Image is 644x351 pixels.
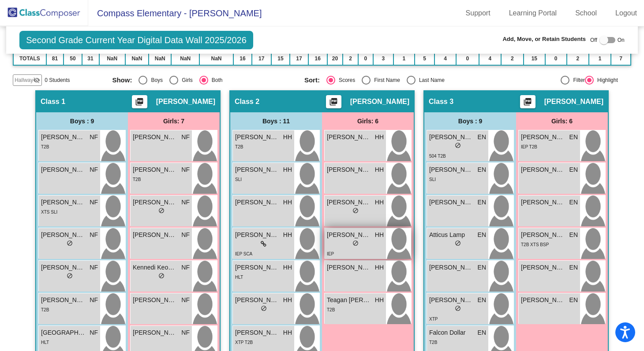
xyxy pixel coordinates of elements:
[199,52,233,65] td: NaN
[478,133,486,142] span: EN
[429,154,446,159] span: 504 T2B
[41,328,85,337] span: [GEOGRAPHIC_DATA]
[618,36,625,44] span: On
[501,52,524,65] td: 2
[41,340,49,345] span: HLT
[429,230,473,240] span: Atticus Lamp
[327,165,371,174] span: [PERSON_NAME]
[41,263,85,272] span: [PERSON_NAME]
[156,97,215,106] span: [PERSON_NAME]
[46,52,64,65] td: 81
[235,230,279,240] span: [PERSON_NAME]
[459,6,498,20] a: Support
[567,52,589,65] td: 2
[112,76,132,84] span: Show:
[181,165,190,174] span: NF
[322,112,414,130] div: Girls: 6
[521,133,565,142] span: [PERSON_NAME]
[283,230,292,240] span: HH
[235,275,243,280] span: HLT
[45,76,70,84] span: 0 Students
[149,52,171,65] td: NaN
[181,230,190,240] span: NF
[112,76,297,85] mat-radio-group: Select an option
[133,230,177,240] span: [PERSON_NAME]
[41,296,85,305] span: [PERSON_NAME]
[350,97,409,106] span: [PERSON_NAME]
[611,52,630,65] td: 7
[308,52,327,65] td: 16
[393,52,415,65] td: 1
[352,240,359,246] span: do_not_disturb_alt
[13,52,46,65] td: TOTALS
[434,52,456,65] td: 4
[90,133,98,142] span: NF
[133,296,177,305] span: [PERSON_NAME]
[326,95,341,108] button: Print Students Details
[478,296,486,305] span: EN
[343,52,358,65] td: 2
[594,76,618,84] div: Highlight
[181,133,190,142] span: NF
[82,52,99,65] td: 31
[41,144,49,149] span: T2B
[133,263,177,272] span: Kennedi Keokhamthong
[522,97,533,110] mat-icon: picture_as_pdf
[271,52,290,65] td: 15
[416,76,445,84] div: Last Name
[133,198,177,207] span: [PERSON_NAME]
[90,198,98,207] span: NF
[455,142,461,148] span: do_not_disturb_alt
[181,296,190,305] span: NF
[429,296,473,305] span: [PERSON_NAME] [PERSON_NAME]
[132,95,147,108] button: Print Students Details
[521,144,537,149] span: IEP T2B
[429,328,473,337] span: Falcon Dollar
[375,133,384,142] span: HH
[478,263,486,272] span: EN
[327,52,343,65] td: 20
[521,296,565,305] span: [PERSON_NAME]
[36,112,128,130] div: Boys : 9
[569,263,578,272] span: EN
[352,207,359,214] span: do_not_disturb_alt
[133,165,177,174] span: [PERSON_NAME]
[133,133,177,142] span: [PERSON_NAME]
[502,6,564,20] a: Learning Portal
[375,296,384,305] span: HH
[181,328,190,337] span: NF
[521,230,565,240] span: [PERSON_NAME]
[479,52,501,65] td: 4
[375,165,384,174] span: HH
[520,95,535,108] button: Print Students Details
[327,307,335,312] span: T2B
[569,198,578,207] span: EN
[502,35,586,44] span: Add, Move, or Retain Students
[181,198,190,207] span: NF
[304,76,490,85] mat-radio-group: Select an option
[283,263,292,272] span: HH
[373,52,393,65] td: 3
[327,263,371,272] span: [PERSON_NAME]
[283,296,292,305] span: HH
[304,76,320,84] span: Sort:
[171,52,199,65] td: NaN
[429,317,438,321] span: XTP
[235,328,279,337] span: [PERSON_NAME] [PERSON_NAME]
[235,198,279,207] span: [PERSON_NAME] II
[521,198,565,207] span: [PERSON_NAME]
[327,251,334,256] span: IEP
[455,240,461,246] span: do_not_disturb_alt
[608,6,644,20] a: Logout
[235,263,279,272] span: [PERSON_NAME]
[283,165,292,174] span: HH
[429,198,473,207] span: [PERSON_NAME]
[429,133,473,142] span: [PERSON_NAME]
[99,52,125,65] td: NaN
[569,76,585,84] div: Filter
[235,177,242,182] span: SLI
[41,198,85,207] span: [PERSON_NAME]
[33,77,40,84] mat-icon: visibility_off
[375,198,384,207] span: HH
[90,263,98,272] span: NF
